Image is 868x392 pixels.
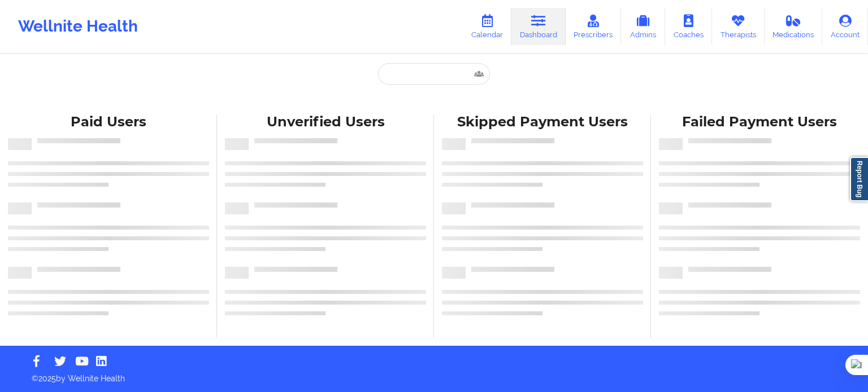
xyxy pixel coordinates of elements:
a: Report Bug [850,157,868,201]
p: © 2025 by Wellnite Health [24,365,844,384]
div: Failed Payment Users [659,113,860,131]
a: Admins [621,8,665,45]
a: Coaches [665,8,712,45]
a: Medications [765,8,823,45]
a: Prescribers [566,8,622,45]
a: Calendar [463,8,511,45]
div: Unverified Users [225,113,426,131]
div: Paid Users [8,113,209,131]
a: Therapists [712,8,765,45]
div: Skipped Payment Users [442,113,643,131]
a: Account [822,8,868,45]
a: Dashboard [511,8,566,45]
